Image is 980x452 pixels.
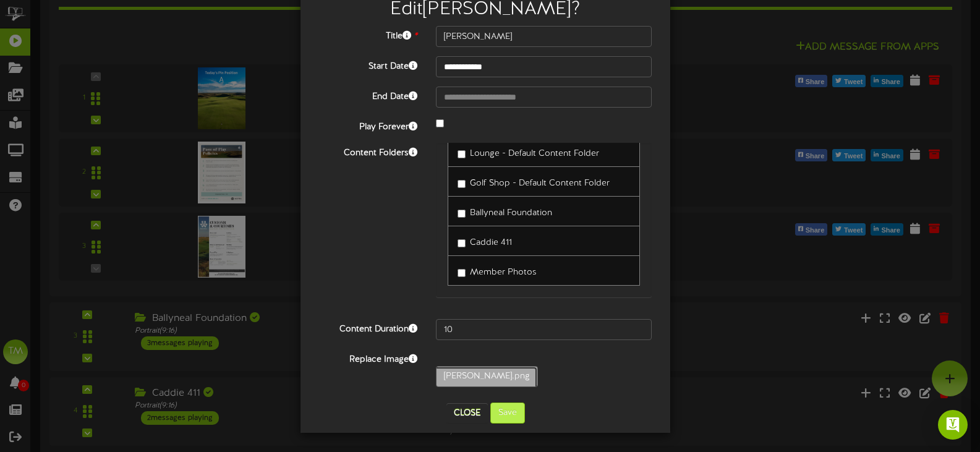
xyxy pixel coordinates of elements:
[938,410,968,440] div: Open Intercom Messenger
[310,56,427,73] label: Start Date
[310,26,427,43] label: Title
[310,117,427,134] label: Play Forever
[470,268,537,277] span: Member Photos
[310,87,427,103] label: End Date
[446,403,488,423] button: Close
[470,149,599,158] span: Lounge - Default Content Folder
[436,26,652,47] input: Title
[458,150,466,158] input: Lounge - Default Content Folder
[458,239,466,247] input: Caddie 411
[470,179,610,188] span: Golf Shop - Default Content Folder
[470,208,552,218] span: Ballyneal Foundation
[436,319,652,340] input: 15
[490,403,525,424] button: Save
[310,349,427,366] label: Replace Image
[470,238,512,247] span: Caddie 411
[458,269,466,277] input: Member Photos
[458,210,466,218] input: Ballyneal Foundation
[310,319,427,336] label: Content Duration
[310,143,427,160] label: Content Folders
[458,180,466,188] input: Golf Shop - Default Content Folder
